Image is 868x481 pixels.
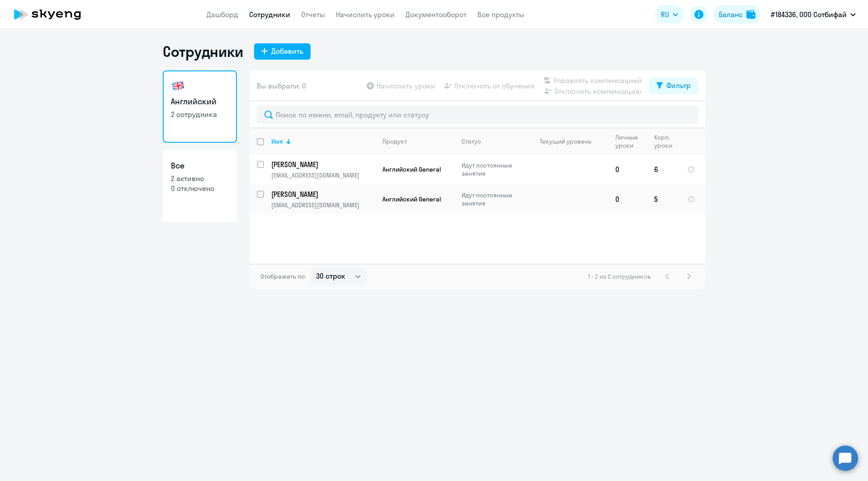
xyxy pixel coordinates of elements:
[163,42,243,61] h1: Сотрудники
[271,201,375,209] p: [EMAIL_ADDRESS][DOMAIN_NAME]
[647,184,680,214] td: 5
[766,4,860,25] button: #184336, ООО Сотбифай
[271,159,375,169] a: [PERSON_NAME]
[171,109,229,119] p: 2 сотрудника
[257,80,306,91] span: Вы выбрали: 0
[163,70,237,143] a: Английский2 сотрудника
[649,78,698,94] button: Фильтр
[171,79,185,93] img: english
[655,5,684,23] button: RU
[588,272,651,280] span: 1 - 2 из 2 сотрудников
[171,183,229,193] p: 0 отключено
[608,184,647,214] td: 0
[163,150,237,222] a: Все2 активно0 отключено
[713,5,761,23] button: Балансbalance
[271,189,373,199] p: [PERSON_NAME]
[301,10,325,19] a: Отчеты
[666,80,691,91] div: Фильтр
[608,154,647,184] td: 0
[615,133,646,149] div: Личные уроки
[615,133,638,149] div: Личные уроки
[719,9,743,20] div: Баланс
[477,10,524,19] a: Все продукты
[382,137,454,145] div: Продукт
[271,159,373,169] p: [PERSON_NAME]
[382,137,407,145] div: Продукт
[382,195,441,203] span: Английский General
[207,10,238,19] a: Дашборд
[647,154,680,184] td: 6
[171,160,229,172] h3: Все
[661,9,669,20] span: RU
[271,189,375,199] a: [PERSON_NAME]
[271,137,375,145] div: Имя
[271,171,375,179] p: [EMAIL_ADDRESS][DOMAIN_NAME]
[171,173,229,183] p: 2 активно
[462,161,524,177] p: Идут постоянные занятия
[746,10,755,19] img: balance
[531,137,608,145] div: Текущий уровень
[406,10,467,19] a: Документооборот
[257,106,698,124] input: Поиск по имени, email, продукту или статусу
[462,137,481,145] div: Статус
[540,137,591,145] div: Текущий уровень
[171,96,229,107] h3: Английский
[271,46,303,56] div: Добавить
[462,137,524,145] div: Статус
[254,43,311,60] button: Добавить
[462,191,524,207] p: Идут постоянные занятия
[336,10,395,19] a: Начислить уроки
[271,137,283,145] div: Имя
[382,165,441,173] span: Английский General
[654,133,672,149] div: Корп. уроки
[249,10,290,19] a: Сотрудники
[771,9,847,20] p: #184336, ООО Сотбифай
[654,133,679,149] div: Корп. уроки
[260,272,306,280] span: Отображать по:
